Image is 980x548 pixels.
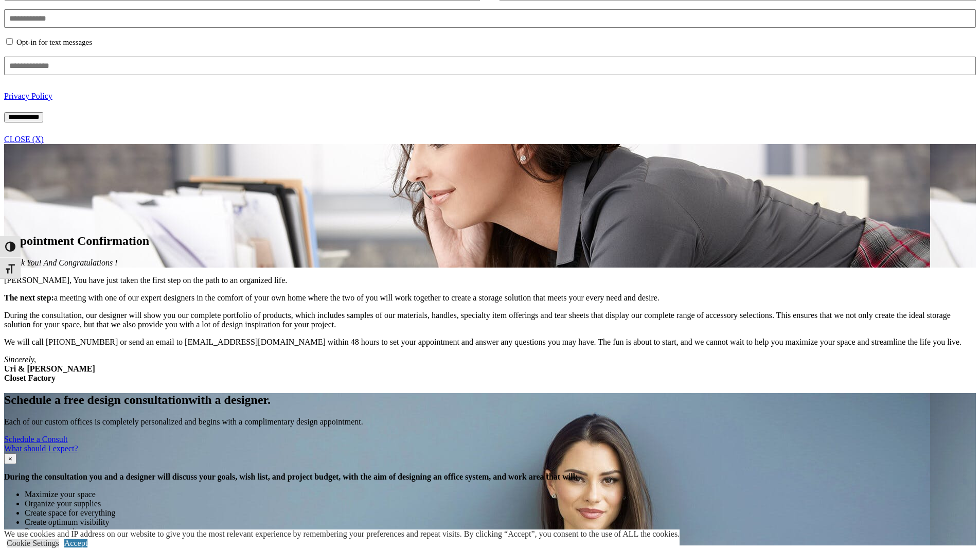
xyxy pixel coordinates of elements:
li: Preserve your items [25,527,976,536]
em: Sincerely, [4,355,36,364]
strong: The next step: [4,293,54,302]
p: During the consultation, our designer will show you our complete portfolio of products, which inc... [4,311,976,329]
h1: Appointment Confirmation [4,234,976,248]
a: Cookie Settings [7,539,59,547]
span: [PERSON_NAME], You have just taken the first step on the path to an organized life. [4,276,287,285]
span: with a designer. [188,393,271,406]
em: Thank You! And Congratulations ! [4,258,117,267]
a: Accept [64,539,87,547]
p: We will call [PHONE_NUMBER] or send an email to [EMAIL_ADDRESS][DOMAIN_NAME] within 48 hours to s... [4,338,976,347]
h2: Schedule a free design consultation [4,393,976,407]
label: Opt-in for text messages [16,38,92,47]
a: Schedule a Consult [4,435,68,444]
div: We use cookies and IP address on our website to give you the most relevant experience by remember... [4,529,680,539]
li: Maximize your space [25,490,976,499]
li: Create optimum visibility [25,518,976,527]
span: × [8,455,12,463]
li: Create space for everything [25,508,976,518]
p: Each of our custom offices is completely personalized and begins with a complimentary design appo... [4,417,976,427]
p: a meeting with one of our expert designers in the comfort of your own home where the two of you w... [4,293,976,303]
strong: Uri & [PERSON_NAME] [4,364,95,373]
a: CLOSE (X) [4,135,44,144]
button: Close [4,453,16,464]
strong: Closet Factory [4,374,56,382]
a: What should I expect? [4,444,78,453]
li: Organize your supplies [25,499,976,508]
strong: During the consultation you and a designer will discuss your goals, wish list, and project budget... [4,472,578,481]
a: Privacy Policy [4,92,52,100]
